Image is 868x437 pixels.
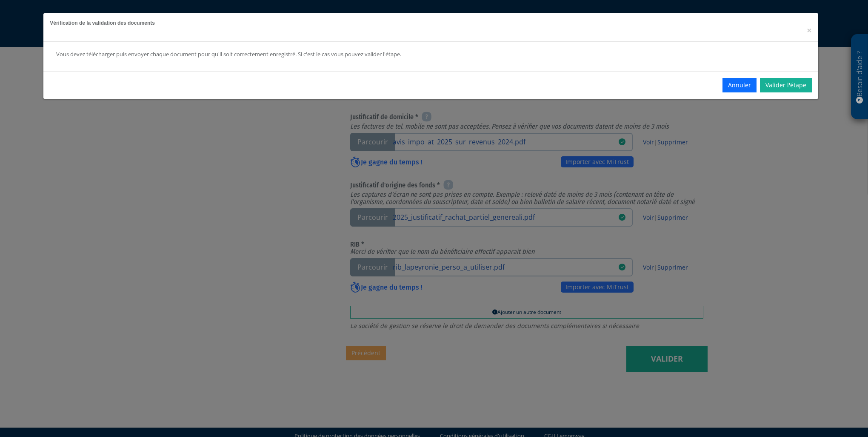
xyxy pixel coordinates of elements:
[722,78,757,92] button: Annuler
[56,50,655,58] div: Vous devez télécharger puis envoyer chaque document pour qu'il soit correctement enregistré. Si c...
[855,39,865,115] p: Besoin d'aide ?
[760,78,812,92] a: Valider l'étape
[50,20,812,27] h5: Vérification de la validation des documents
[807,26,812,35] button: Close
[807,24,812,36] span: ×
